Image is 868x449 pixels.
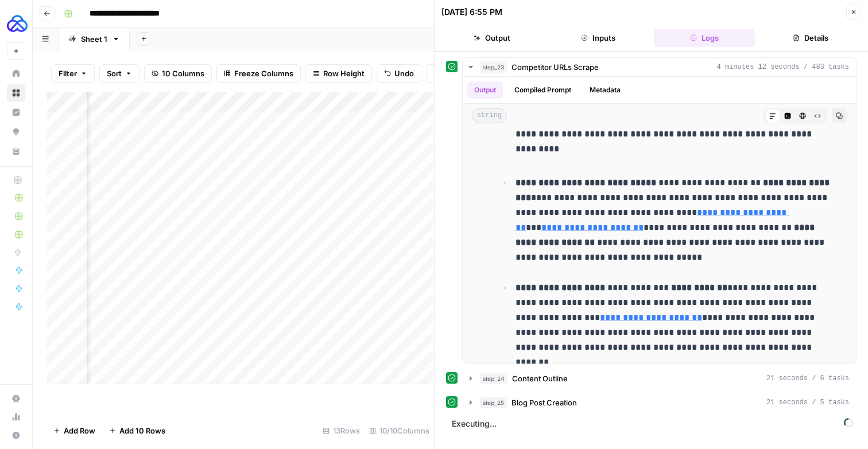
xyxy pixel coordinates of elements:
[305,64,372,83] button: Row Height
[467,81,503,99] button: Output
[480,397,507,408] span: step_25
[7,426,25,444] button: Help + Support
[119,425,165,436] span: Add 10 Rows
[463,58,856,76] button: 4 minutes 12 seconds / 483 tasks
[463,393,856,412] button: 21 seconds / 5 tasks
[377,64,421,83] button: Undo
[102,421,172,440] button: Add 10 Rows
[548,29,649,47] button: Inputs
[441,29,543,47] button: Output
[323,68,365,79] span: Row Height
[365,421,434,440] div: 10/10 Columns
[463,77,856,364] div: 4 minutes 12 seconds / 483 tasks
[234,68,293,79] span: Freeze Columns
[162,68,204,79] span: 10 Columns
[7,13,28,34] img: AUQ Logo
[441,6,502,18] div: [DATE] 6:55 PM
[216,64,301,83] button: Freeze Columns
[480,61,507,73] span: step_23
[507,81,578,99] button: Compiled Prompt
[654,29,755,47] button: Logs
[81,33,107,45] div: Sheet 1
[144,64,212,83] button: 10 Columns
[318,421,365,440] div: 13 Rows
[107,68,122,79] span: Sort
[7,142,25,161] a: Your Data
[394,68,414,79] span: Undo
[766,373,849,384] span: 21 seconds / 6 tasks
[511,61,599,73] span: Competitor URLs Scrape
[51,64,95,83] button: Filter
[759,29,861,47] button: Details
[766,397,849,408] span: 21 seconds / 5 tasks
[99,64,139,83] button: Sort
[59,28,130,50] a: Sheet 1
[480,373,507,384] span: step_24
[46,421,102,440] button: Add Row
[448,415,857,433] span: Executing...
[511,397,577,408] span: Blog Post Creation
[7,84,25,102] a: Browse
[472,108,507,123] span: string
[7,64,25,83] a: Home
[64,425,95,436] span: Add Row
[7,9,25,38] button: Workspace: AUQ
[7,408,25,426] a: Usage
[717,62,849,72] span: 4 minutes 12 seconds / 483 tasks
[7,103,25,122] a: Insights
[512,373,568,384] span: Content Outline
[583,81,627,99] button: Metadata
[463,369,856,388] button: 21 seconds / 6 tasks
[7,389,25,408] a: Settings
[59,68,77,79] span: Filter
[7,123,25,141] a: Opportunities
